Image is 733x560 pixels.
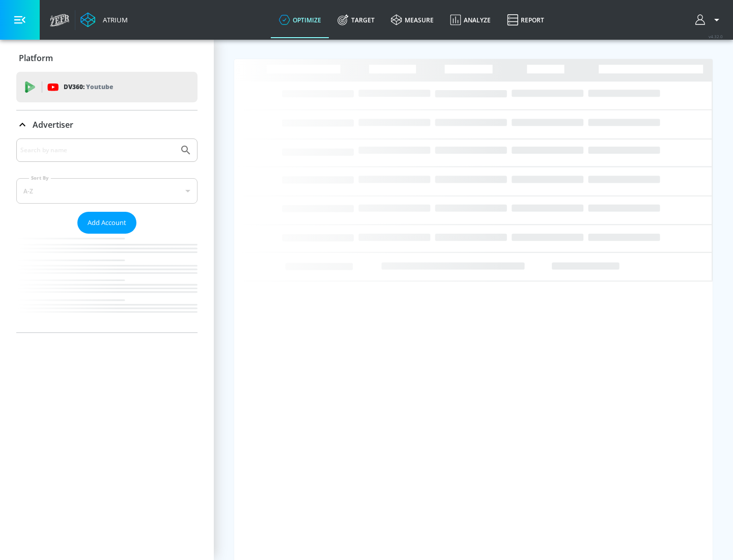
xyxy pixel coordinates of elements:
[709,34,723,39] span: v 4.32.0
[442,2,499,38] a: Analyze
[16,234,198,332] nav: list of Advertiser
[29,175,51,181] label: Sort By
[16,138,198,332] div: Advertiser
[499,2,552,38] a: Report
[271,2,329,38] a: optimize
[88,217,126,229] span: Add Account
[64,81,113,93] p: DV360:
[19,52,53,64] p: Platform
[77,212,136,234] button: Add Account
[80,12,128,27] a: Atrium
[16,110,198,139] div: Advertiser
[20,144,175,157] input: Search by name
[33,119,73,130] p: Advertiser
[16,178,198,204] div: A-Z
[86,81,113,92] p: Youtube
[99,15,128,24] div: Atrium
[383,2,442,38] a: measure
[329,2,383,38] a: Target
[16,72,198,102] div: DV360: Youtube
[16,44,198,72] div: Platform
